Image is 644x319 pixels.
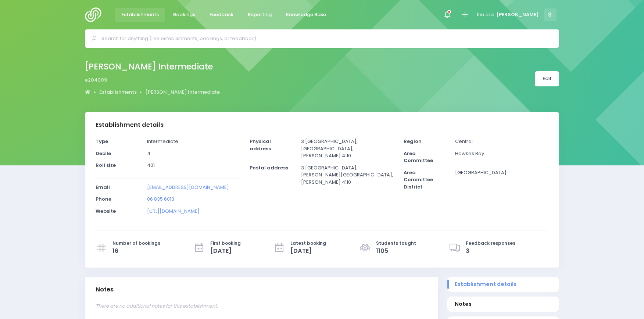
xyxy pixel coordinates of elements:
[455,150,548,157] p: Hawkes Bay
[115,8,165,22] a: Establishments
[85,76,107,84] span: e204009
[286,11,326,18] span: Knowledge Base
[477,11,495,18] span: Kia ora,
[96,184,110,191] strong: Email
[210,11,233,18] span: Feedback
[147,150,240,157] p: 4
[147,138,240,145] p: Intermediate
[447,277,559,292] a: Establishment details
[147,196,174,202] a: 06 835 6013
[85,62,214,72] h2: [PERSON_NAME] Intermediate
[544,8,557,21] span: S
[301,164,394,186] p: 3 [GEOGRAPHIC_DATA], [PERSON_NAME][GEOGRAPHIC_DATA], [PERSON_NAME] 4110
[280,8,332,22] a: Knowledge Base
[96,162,116,169] strong: Roll size
[167,8,201,22] a: Bookings
[112,240,160,247] span: Number of bookings
[210,247,241,255] span: [DATE]
[96,150,111,157] strong: Decile
[203,8,239,22] a: Feedback
[96,121,164,129] h3: Establishment details
[99,89,137,96] a: Establishments
[96,302,427,310] p: There are no additional notes for this establishment.
[376,240,416,247] span: Students taught
[85,7,106,22] img: Logo
[250,138,271,152] strong: Physical address
[121,11,159,18] span: Establishments
[455,300,552,308] span: Notes
[466,247,515,255] span: 3
[145,89,220,96] a: [PERSON_NAME] Intermediate
[404,169,433,190] strong: Area Committee District
[147,162,240,169] p: 401
[250,164,288,171] strong: Postal address
[447,297,559,312] a: Notes
[404,138,422,145] strong: Region
[147,184,229,191] a: [EMAIL_ADDRESS][DOMAIN_NAME]
[535,71,559,86] a: Edit
[455,138,548,145] p: Central
[290,247,326,255] span: [DATE]
[376,247,416,255] span: 1105
[404,150,433,164] strong: Area Committee
[96,286,114,293] h3: Notes
[101,33,549,44] input: Search for anything (like establishments, bookings, or feedback)
[455,280,552,288] span: Establishment details
[290,240,326,247] span: Latest booking
[112,247,160,255] span: 16
[496,11,539,18] span: [PERSON_NAME]
[96,196,111,202] strong: Phone
[241,8,278,22] a: Reporting
[455,169,548,176] p: [GEOGRAPHIC_DATA]
[466,240,515,247] span: Feedback responses
[248,11,272,18] span: Reporting
[96,208,116,215] strong: Website
[301,138,394,159] p: 3 [GEOGRAPHIC_DATA], [GEOGRAPHIC_DATA], [PERSON_NAME] 4110
[147,208,200,215] a: [URL][DOMAIN_NAME]
[96,138,108,145] strong: Type
[173,11,195,18] span: Bookings
[210,240,241,247] span: First booking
